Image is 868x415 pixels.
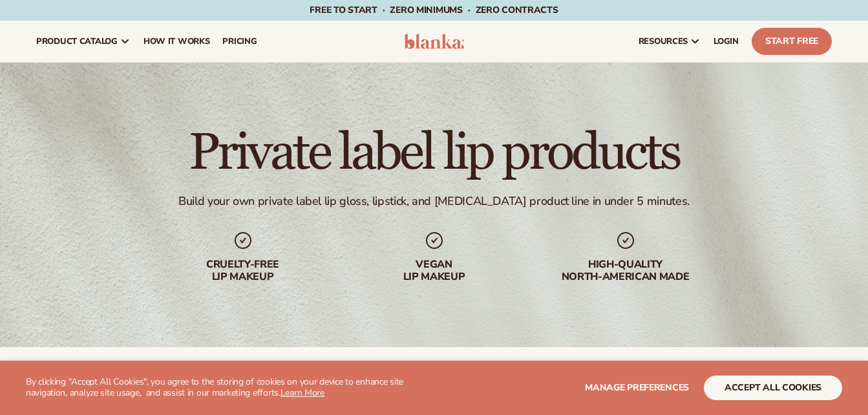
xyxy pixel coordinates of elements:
a: Start Free [752,28,832,55]
img: logo [404,34,465,49]
a: resources [632,21,707,62]
div: Cruelty-free lip makeup [160,259,326,283]
span: How It Works [143,36,210,47]
button: accept all cookies [704,376,842,400]
div: Build your own private label lip gloss, lipstick, and [MEDICAL_DATA] product line in under 5 minu... [178,194,690,209]
span: resources [639,36,688,47]
p: By clicking "Accept All Cookies", you agree to the storing of cookies on your device to enhance s... [26,377,427,399]
span: product catalog [36,36,118,47]
a: LOGIN [707,21,745,62]
span: Manage preferences [585,381,689,394]
a: How It Works [137,21,217,62]
span: Free to start · ZERO minimums · ZERO contracts [310,4,558,16]
h1: Private label lip products [189,127,679,178]
div: High-quality North-american made [543,259,708,283]
a: product catalog [30,21,137,62]
span: pricing [222,36,257,47]
a: Learn More [281,387,324,399]
div: Vegan lip makeup [352,259,517,283]
a: pricing [216,21,263,62]
span: LOGIN [714,36,739,47]
button: Manage preferences [585,376,689,400]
